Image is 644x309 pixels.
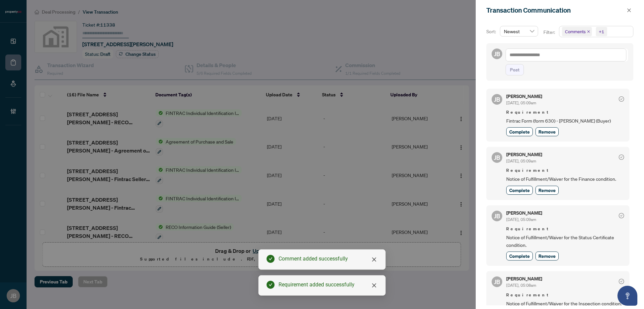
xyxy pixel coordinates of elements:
[619,96,624,102] span: check-circle
[370,256,378,263] a: Close
[509,187,530,194] span: Complete
[267,255,275,263] span: check-circle
[267,281,275,289] span: check-circle
[506,117,624,125] span: Fintrac Form (form 630) - [PERSON_NAME] (Buyer)
[506,252,533,260] button: Complete
[543,29,556,36] p: Filter:
[494,49,500,58] span: JB
[509,253,530,259] span: Complete
[587,30,590,33] span: close
[494,153,500,162] span: JB
[535,127,559,136] button: Remove
[599,28,604,35] div: +1
[371,283,377,288] span: close
[535,186,559,195] button: Remove
[279,281,377,289] div: Requirement added successfully
[619,279,624,284] span: check-circle
[506,127,533,136] button: Complete
[506,64,524,75] button: Post
[619,154,624,160] span: check-circle
[506,152,542,157] h5: [PERSON_NAME]
[506,283,536,288] span: [DATE], 05:08am
[506,217,536,222] span: [DATE], 05:09am
[486,28,497,35] p: Sort:
[538,253,556,259] span: Remove
[506,158,536,163] span: [DATE], 05:09am
[627,8,631,13] span: close
[506,211,542,215] h5: [PERSON_NAME]
[562,27,592,36] span: Comments
[506,226,624,232] span: Requirement
[506,109,624,116] span: Requirement
[506,276,542,281] h5: [PERSON_NAME]
[535,252,559,260] button: Remove
[370,282,378,289] a: Close
[494,95,500,104] span: JB
[486,5,625,15] div: Transaction Communication
[506,94,542,99] h5: [PERSON_NAME]
[506,300,624,307] span: Notice of Fulfillment/Waiver for the Inspection condition.
[506,234,624,249] span: Notice of Fulfillment/Waiver for the Status Certificate condition.
[619,213,624,218] span: check-circle
[506,100,536,105] span: [DATE], 05:09am
[506,186,533,195] button: Complete
[506,292,624,298] span: Requirement
[494,211,500,221] span: JB
[506,167,624,174] span: Requirement
[279,255,377,263] div: Comment added successfully
[504,26,534,36] span: Newest
[494,277,500,286] span: JB
[538,128,556,135] span: Remove
[617,286,637,306] button: Open asap
[371,257,377,262] span: close
[538,187,556,194] span: Remove
[565,28,586,35] span: Comments
[509,128,530,135] span: Complete
[506,175,624,183] span: Notice of Fulfillment/Waiver for the Finance condition.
